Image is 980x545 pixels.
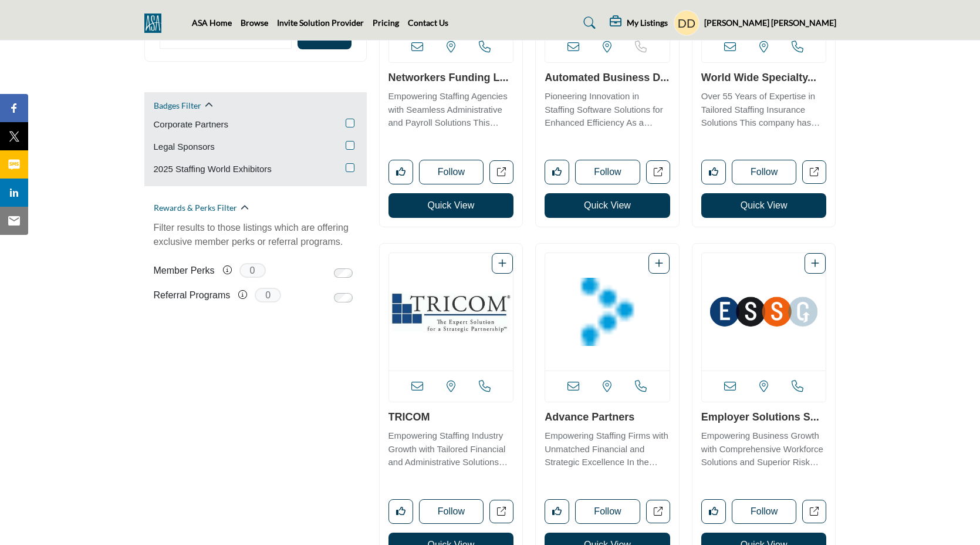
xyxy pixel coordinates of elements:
[545,90,670,130] p: Pioneering Innovation in Staffing Software Solutions for Enhanced Efficiency As a forerunner in t...
[388,160,413,184] button: Like listing
[545,253,670,371] a: Open Listing in new tab
[627,18,668,28] h5: My Listings
[154,100,201,112] h2: Badges Filter
[373,18,399,28] a: Pricing
[701,72,827,85] h3: World Wide Specialty, A Division of Philadelphia Insurance Companies
[334,268,353,278] input: Switch to Member Perks
[388,411,430,423] a: TRICOM
[674,10,699,36] button: Show hide supplier dropdown
[489,160,513,184] a: Open networkers-funding-llc in new tab
[389,253,513,371] a: Open Listing in new tab
[346,119,354,127] input: Corporate Partners checkbox
[701,426,827,469] a: Empowering Business Growth with Comprehensive Workforce Solutions and Superior Risk Management. E...
[388,72,509,83] a: Networkers Funding L...
[545,160,569,184] button: Like listing
[575,160,640,184] button: Follow
[388,193,514,218] button: Quick View
[192,18,232,28] a: ASA Home
[545,72,669,83] a: Automated Business D...
[701,411,827,424] h3: Employer Solutions Staffing Group
[545,193,670,218] button: Quick View
[545,426,670,469] a: Empowering Staffing Firms with Unmatched Financial and Strategic Excellence In the staffing indus...
[388,90,514,130] p: Empowering Staffing Agencies with Seamless Administrative and Payroll Solutions This company prov...
[154,285,231,305] label: Referral Programs
[732,160,797,184] button: Follow
[154,202,237,214] h2: Rewards & Perks Filter
[701,411,819,423] a: Employer Solutions S...
[572,14,603,32] a: Search
[388,429,514,469] p: Empowering Staffing Industry Growth with Tailored Financial and Administrative Solutions Since [D...
[545,411,634,423] a: Advance Partners
[646,160,670,184] a: Open automated-business-designs-inc in new tab
[388,499,413,524] button: Like listing
[701,90,827,130] p: Over 55 Years of Expertise in Tailored Staffing Insurance Solutions This company has been a guidi...
[545,87,670,130] a: Pioneering Innovation in Staffing Software Solutions for Enhanced Efficiency As a forerunner in t...
[144,14,167,33] img: Site Logo
[702,253,826,371] a: Open Listing in new tab
[701,87,827,130] a: Over 55 Years of Expertise in Tailored Staffing Insurance Solutions This company has been a guidi...
[346,141,354,150] input: Legal Sponsors checkbox
[701,193,827,218] button: Quick View
[701,160,726,184] button: Like listing
[701,429,827,469] p: Empowering Business Growth with Comprehensive Workforce Solutions and Superior Risk Management. E...
[154,118,229,132] label: Corporate Partners
[545,411,670,424] h3: Advance Partners
[655,258,663,268] a: Add To List
[811,258,819,268] a: Add To List
[704,17,836,29] h5: [PERSON_NAME] [PERSON_NAME]
[154,163,272,176] label: 2025 Staffing World Exhibitors
[346,163,354,172] input: 2025 Staffing World Exhibitors checkbox
[239,263,266,278] span: 0
[610,16,668,30] div: My Listings
[154,140,215,154] label: Legal Sponsors
[419,499,484,524] button: Follow
[646,500,670,524] a: Open advance-partners in new tab
[388,411,514,424] h3: TRICOM
[241,18,268,28] a: Browse
[489,500,513,524] a: Open tricom in new tab
[408,18,448,28] a: Contact Us
[419,160,484,184] button: Follow
[277,18,364,28] a: Invite Solution Provider
[154,221,357,249] p: Filter results to those listings which are offering exclusive member perks or referral programs.
[701,72,816,83] a: World Wide Specialty...
[701,499,726,524] button: Like listing
[802,160,826,184] a: Open world-wide-specialty-a-division-of-philadelphia-insurance-companies in new tab
[389,253,513,371] img: TRICOM
[388,426,514,469] a: Empowering Staffing Industry Growth with Tailored Financial and Administrative Solutions Since [D...
[154,260,215,281] label: Member Perks
[545,72,670,85] h3: Automated Business Designs Inc.
[255,288,281,302] span: 0
[334,293,353,302] input: Switch to Referral Programs
[545,253,670,371] img: Advance Partners
[388,87,514,130] a: Empowering Staffing Agencies with Seamless Administrative and Payroll Solutions This company prov...
[802,500,826,524] a: Open employer-solutions-staffing-group in new tab
[732,499,797,524] button: Follow
[545,429,670,469] p: Empowering Staffing Firms with Unmatched Financial and Strategic Excellence In the staffing indus...
[575,499,640,524] button: Follow
[545,499,569,524] button: Like listing
[702,253,826,371] img: Employer Solutions Staffing Group
[388,72,514,85] h3: Networkers Funding LLC
[498,258,506,268] a: Add To List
